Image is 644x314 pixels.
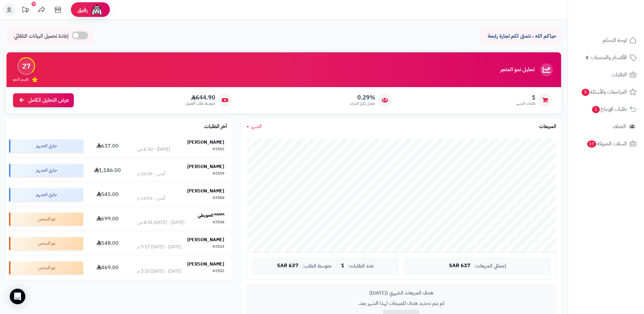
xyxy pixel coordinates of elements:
span: 5 [582,89,589,96]
strong: [PERSON_NAME] [187,236,224,243]
a: العملاء [572,119,640,134]
div: #2158 [213,219,224,226]
td: 637.00 [86,134,130,158]
div: تم الشحن [9,261,83,274]
span: 1 [517,94,535,101]
a: الطلبات [572,67,640,83]
div: #2153 [213,244,224,250]
div: أمس - 10:39 م [137,171,165,177]
span: العملاء [613,122,626,131]
span: 637 SAR [277,263,298,269]
div: [DATE] - 6:50 ص [137,146,170,153]
span: إعادة تحميل البيانات التلقائي [14,33,69,40]
span: معدل تكرار الشراء [350,101,375,106]
span: المراجعات والأسئلة [581,87,627,97]
h3: تحليل نمو المتجر [500,67,534,73]
div: Open Intercom Messenger [10,289,25,304]
div: [DATE] - [DATE] 3:10 م [137,268,181,275]
h3: آخر الطلبات [204,124,227,130]
strong: [PERSON_NAME] [187,261,224,268]
a: المراجعات والأسئلة5 [572,84,640,100]
div: جاري التجهيز [9,139,83,152]
a: طلبات الإرجاع1 [572,101,640,117]
td: 469.00 [86,256,130,280]
div: [DATE] - [DATE] 9:17 م [137,244,181,250]
h3: المبيعات [539,124,556,130]
strong: [PERSON_NAME] [187,139,224,146]
img: logo-2.png [600,17,638,31]
td: 545.00 [86,183,130,207]
span: إجمالي المبيعات: [474,263,506,269]
span: 1 [341,263,344,269]
div: جاري التجهيز [9,164,83,177]
span: لوحة التحكم [603,36,627,45]
span: 637 SAR [449,263,470,269]
div: تم الشحن [9,213,83,226]
strong: ᴺᴬᴶᵂᴬ الحويطي [198,212,224,219]
p: لم يتم تحديد هدف للمبيعات لهذا الشهر بعد. [252,300,551,307]
a: الشهر [246,123,262,130]
strong: [PERSON_NAME] [187,163,224,170]
a: عرض التحليل الكامل [13,93,74,107]
span: 644.90 [185,94,215,101]
span: 0.29% [350,94,375,101]
span: 1 [592,106,600,113]
div: جاري التجهيز [9,188,83,201]
span: | [335,263,337,268]
div: أمس - 12:01 م [137,195,165,202]
span: طلبات الإرجاع [591,105,627,114]
div: #2159 [213,171,224,177]
div: #2152 [213,268,224,275]
span: الأقسام والمنتجات [591,53,627,62]
p: حياكم الله ، نتمنى لكم تجارة رابحة [485,33,556,40]
div: [DATE] - [DATE] 8:41 ص [137,219,184,226]
span: الشهر [251,123,262,130]
td: 1,186.00 [86,158,130,182]
img: ai-face.png [90,3,103,16]
td: 699.00 [86,207,130,231]
a: تحديثات المنصة [17,3,33,18]
div: هدف المبيعات الشهري ([DATE]) [252,290,551,296]
span: عدد الطلبات: [348,263,374,269]
div: تم الشحن [9,237,83,250]
span: طلبات الشهر [517,101,535,106]
a: السلات المتروكة17 [572,136,640,151]
span: السلات المتروكة [586,139,627,148]
span: متوسط طلب العميل [185,101,215,106]
span: 17 [587,140,596,148]
div: 10 [32,2,36,6]
a: لوحة التحكم [572,33,640,48]
div: #2160 [213,195,224,202]
strong: [PERSON_NAME] [187,188,224,194]
span: الطلبات [612,70,627,79]
span: عرض التحليل الكامل [28,97,69,104]
td: 548.00 [86,231,130,255]
div: #2162 [213,146,224,153]
span: رفيق [77,6,88,14]
span: تقييم النمو [13,77,29,82]
span: متوسط الطلب: [302,263,332,269]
